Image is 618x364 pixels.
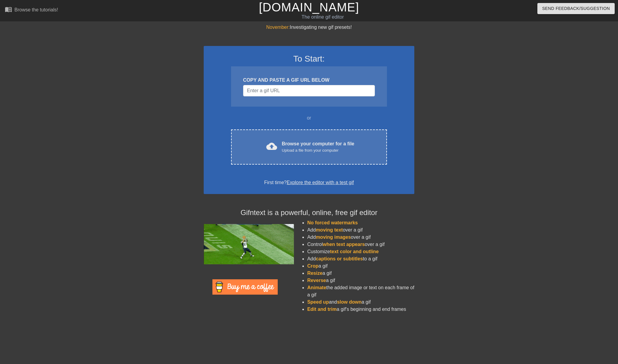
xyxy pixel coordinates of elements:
[282,140,354,153] div: Browse your computer for a file
[204,224,294,264] img: football_small.gif
[316,256,363,261] span: captions or subtitles
[307,220,358,225] span: No forced watermarks
[243,77,375,84] div: COPY AND PASTE A GIF URL BELOW
[307,277,414,284] li: a gif
[337,299,362,305] span: slow down
[307,284,414,299] li: the added image or text on each frame of a gif
[209,14,437,21] div: The online gif editor
[307,271,323,276] span: Resize
[307,285,326,290] span: Animate
[5,6,12,13] span: menu_book
[537,3,615,14] button: Send Feedback/Suggestion
[330,249,379,254] span: text color and outline
[204,24,414,31] div: Investigating new gif presets!
[14,7,58,12] div: Browse the tutorials!
[282,147,354,153] div: Upload a file from your computer
[307,234,414,241] li: Add over a gif
[307,248,414,255] li: Customize
[323,242,365,247] span: when text appears
[204,208,414,217] h4: Gifntext is a powerful, online, free gif editor
[307,278,326,283] span: Reverse
[542,5,610,12] span: Send Feedback/Suggestion
[307,262,414,270] li: a gif
[307,263,318,268] span: Crop
[307,306,414,313] li: a gif's beginning and end frames
[266,141,277,152] span: cloud_upload
[287,180,354,185] a: Explore the editor with a test gif
[307,307,337,312] span: Edit and trim
[212,54,406,64] h3: To Start:
[212,179,406,186] div: First time?
[316,235,351,240] span: moving images
[307,226,414,234] li: Add over a gif
[259,1,359,14] a: [DOMAIN_NAME]
[307,299,414,306] li: and a gif
[307,255,414,262] li: Add to a gif
[307,299,329,305] span: Speed up
[5,6,58,15] a: Browse the tutorials!
[266,25,290,30] span: November:
[307,270,414,277] li: a gif
[212,279,278,295] img: Buy Me A Coffee
[219,114,399,122] div: or
[316,227,343,232] span: moving text
[243,85,375,96] input: Username
[307,241,414,248] li: Control over a gif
